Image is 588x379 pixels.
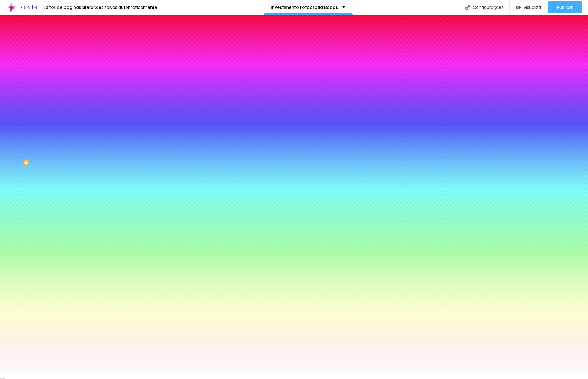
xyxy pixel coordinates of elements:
span: Publicar [557,5,573,10]
button: Publicar [548,1,582,13]
span: Visualizar [524,5,542,10]
img: view-1.svg [516,5,521,10]
p: Investimento Fotografia Bodas [271,5,338,9]
button: Visualizar [510,1,548,13]
div: Editor de páginas [40,5,81,9]
div: Alterações salvas automaticamente [81,5,157,9]
img: Icone [465,5,470,10]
